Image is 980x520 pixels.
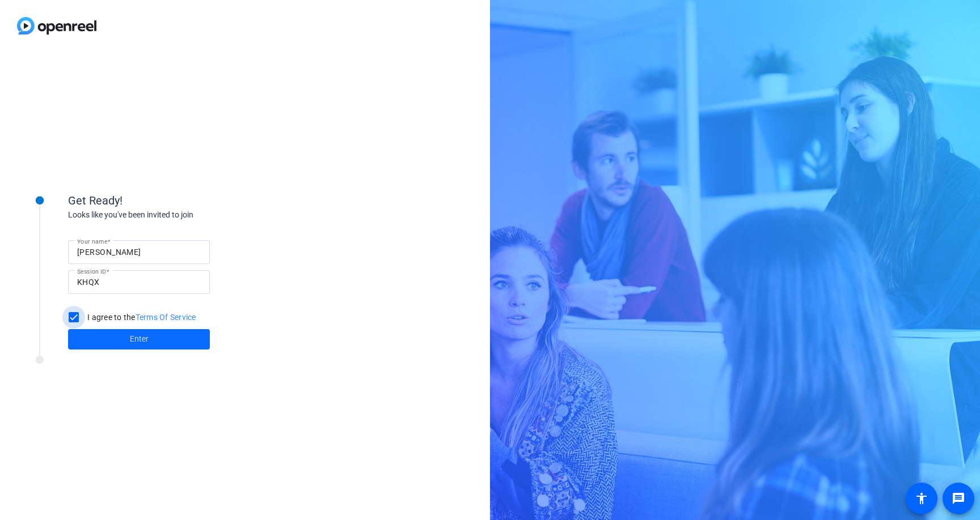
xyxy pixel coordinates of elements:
[915,492,928,505] mat-icon: accessibility
[77,268,106,275] mat-label: Session ID
[68,329,210,349] button: Enter
[77,238,107,245] mat-label: Your name
[130,333,149,345] span: Enter
[85,312,196,323] label: I agree to the
[68,192,295,209] div: Get Ready!
[952,492,965,505] mat-icon: message
[136,313,196,322] a: Terms Of Service
[68,209,295,221] div: Looks like you've been invited to join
